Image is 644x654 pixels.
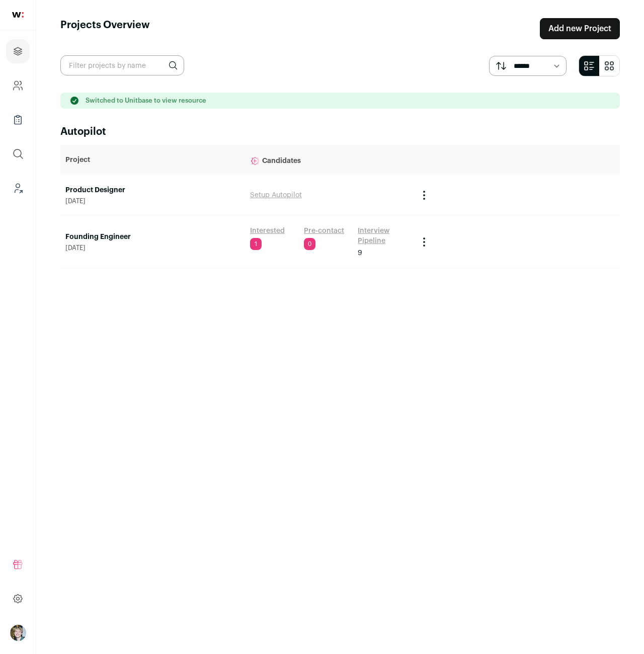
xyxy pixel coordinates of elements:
[358,248,362,258] span: 9
[60,18,150,39] h1: Projects Overview
[65,155,240,165] p: Project
[540,18,620,39] a: Add new Project
[304,238,315,250] span: 0
[86,97,206,105] p: Switched to Unitbase to view resource
[304,226,344,236] a: Pre-contact
[250,238,262,250] span: 1
[65,197,240,205] span: [DATE]
[418,189,430,201] button: Project Actions
[358,226,408,246] a: Interview Pipeline
[6,176,30,200] a: Leads (Backoffice)
[250,150,408,170] p: Candidates
[250,226,285,236] a: Interested
[65,244,240,252] span: [DATE]
[10,625,26,641] img: 6494470-medium_jpg
[12,12,24,18] img: wellfound-shorthand-0d5821cbd27db2630d0214b213865d53afaa358527fdda9d0ea32b1df1b89c2c.svg
[6,108,30,132] a: Company Lists
[60,125,620,139] h2: Autopilot
[418,236,430,248] button: Project Actions
[10,625,26,641] button: Open dropdown
[250,192,302,199] a: Setup Autopilot
[60,55,184,75] input: Filter projects by name
[65,232,240,242] a: Founding Engineer
[6,39,30,63] a: Projects
[65,185,240,195] a: Product Designer
[6,73,30,98] a: Company and ATS Settings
